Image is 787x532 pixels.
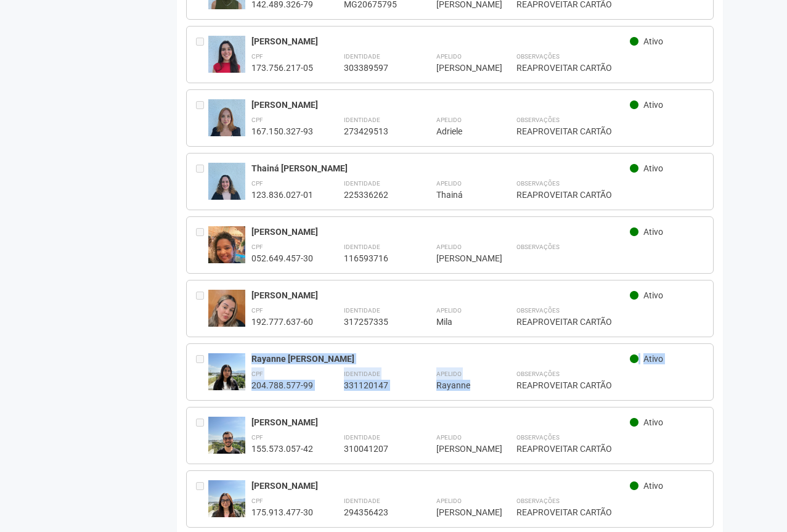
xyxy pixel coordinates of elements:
strong: Observações [516,53,560,60]
div: Thainá [PERSON_NAME] [251,163,630,174]
img: user.jpg [208,99,245,149]
div: [PERSON_NAME] [251,36,630,47]
span: Ativo [643,227,663,237]
div: REAPROVEITAR CARTÃO [516,62,704,73]
div: REAPROVEITAR CARTÃO [516,316,704,327]
img: user.jpg [208,163,245,212]
div: 155.573.057-42 [251,443,313,454]
div: [PERSON_NAME] [251,417,630,428]
div: REAPROVEITAR CARTÃO [516,126,704,137]
strong: Identidade [344,434,380,441]
strong: Identidade [344,497,380,504]
strong: Apelido [436,180,462,187]
div: 317257335 [344,316,406,327]
strong: Observações [516,497,560,504]
strong: CPF [251,307,263,314]
img: user.jpg [208,353,245,403]
div: 167.150.327-93 [251,126,313,137]
strong: Identidade [344,307,380,314]
div: 052.649.457-30 [251,253,313,264]
strong: Observações [516,307,560,314]
strong: Apelido [436,307,462,314]
img: user.jpg [208,417,245,466]
div: 204.788.577-99 [251,380,313,391]
div: 294356423 [344,507,406,518]
div: Entre em contato com a Aministração para solicitar o cancelamento ou 2a via [196,36,208,73]
strong: Apelido [436,53,462,60]
div: 303389597 [344,62,406,73]
strong: Observações [516,180,560,187]
div: Adriele [436,126,486,137]
span: Ativo [643,290,663,300]
div: [PERSON_NAME] [436,62,486,73]
div: Entre em contato com a Aministração para solicitar o cancelamento ou 2a via [196,417,208,454]
div: [PERSON_NAME] [436,507,486,518]
strong: CPF [251,370,263,377]
strong: Identidade [344,243,380,250]
strong: CPF [251,243,263,250]
div: REAPROVEITAR CARTÃO [516,443,704,454]
div: Rayanne [436,380,486,391]
strong: Observações [516,243,560,250]
div: 173.756.217-05 [251,62,313,73]
img: user.jpg [208,290,245,338]
strong: Observações [516,434,560,441]
strong: Apelido [436,497,462,504]
strong: CPF [251,117,263,123]
div: 116593716 [344,253,406,264]
strong: CPF [251,434,263,441]
strong: Apelido [436,434,462,441]
span: Ativo [643,417,663,427]
span: Ativo [643,481,663,491]
strong: Identidade [344,53,380,60]
span: Ativo [643,354,663,364]
div: REAPROVEITAR CARTÃO [516,507,704,518]
strong: Apelido [436,243,462,250]
strong: CPF [251,180,263,187]
div: REAPROVEITAR CARTÃO [516,380,704,391]
strong: Apelido [436,370,462,377]
div: Entre em contato com a Aministração para solicitar o cancelamento ou 2a via [196,163,208,200]
div: 175.913.477-30 [251,507,313,518]
div: 192.777.637-60 [251,316,313,327]
div: Entre em contato com a Aministração para solicitar o cancelamento ou 2a via [196,290,208,327]
div: [PERSON_NAME] [251,480,630,491]
div: [PERSON_NAME] [251,290,630,301]
span: Ativo [643,163,663,173]
div: Entre em contato com a Aministração para solicitar o cancelamento ou 2a via [196,99,208,137]
strong: Identidade [344,370,380,377]
div: [PERSON_NAME] [251,226,630,237]
span: Ativo [643,100,663,110]
div: [PERSON_NAME] [436,443,486,454]
strong: Identidade [344,117,380,123]
div: Thainá [436,189,486,200]
strong: CPF [251,497,263,504]
div: [PERSON_NAME] [251,99,630,110]
div: Entre em contato com a Aministração para solicitar o cancelamento ou 2a via [196,480,208,518]
strong: Observações [516,370,560,377]
div: 331120147 [344,380,406,391]
div: Mila [436,316,486,327]
strong: CPF [251,53,263,60]
img: user.jpg [208,226,245,287]
strong: Apelido [436,117,462,123]
strong: Observações [516,117,560,123]
div: REAPROVEITAR CARTÃO [516,189,704,200]
div: 273429513 [344,126,406,137]
img: user.jpg [208,36,245,85]
img: user.jpg [208,480,245,530]
strong: Identidade [344,180,380,187]
div: Rayanne [PERSON_NAME] [251,353,630,364]
span: Ativo [643,36,663,46]
div: 225336262 [344,189,406,200]
div: [PERSON_NAME] [436,253,486,264]
div: Entre em contato com a Aministração para solicitar o cancelamento ou 2a via [196,226,208,264]
div: 310041207 [344,443,406,454]
div: 123.836.027-01 [251,189,313,200]
div: Entre em contato com a Aministração para solicitar o cancelamento ou 2a via [196,353,208,391]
